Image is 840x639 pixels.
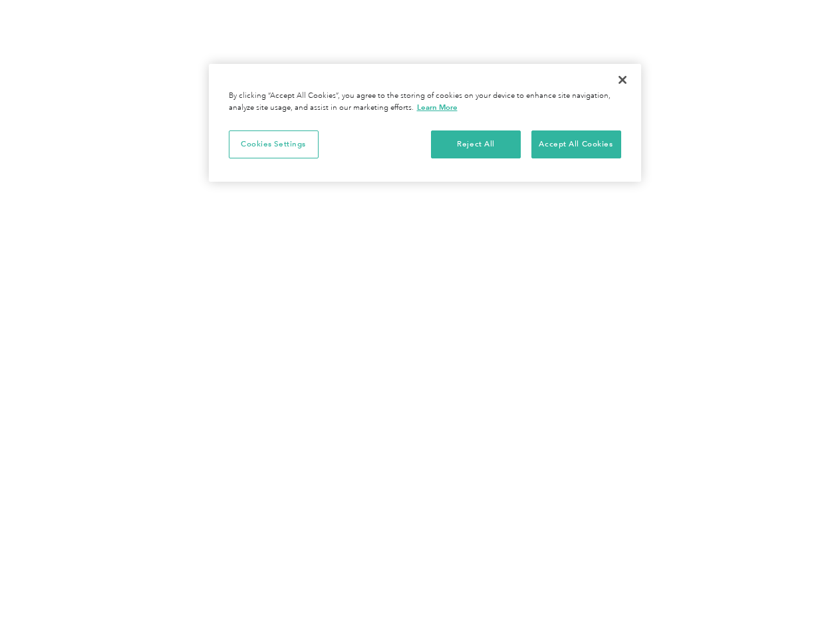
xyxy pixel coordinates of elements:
button: Cookies Settings [229,130,319,158]
a: More information about your privacy, opens in a new tab [417,103,458,112]
button: Accept All Cookies [531,130,621,158]
div: By clicking “Accept All Cookies”, you agree to the storing of cookies on your device to enhance s... [229,91,621,114]
div: Privacy [209,64,641,182]
div: Cookie banner [209,64,641,182]
button: Reject All [431,130,521,158]
button: Close [608,65,637,95]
